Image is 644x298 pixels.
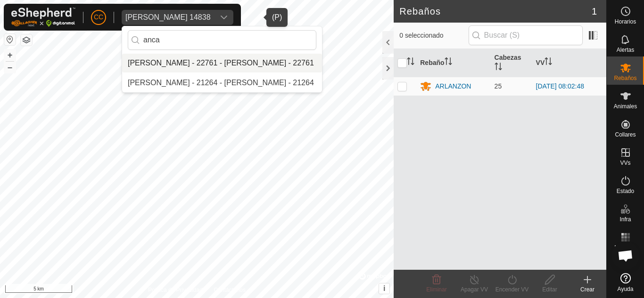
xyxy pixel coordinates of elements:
div: [PERSON_NAME] 14838 [125,14,211,21]
li: Anca Sanda Bercian - 22761 [122,54,322,72]
span: 25 [495,82,502,90]
span: 0 seleccionado [399,31,468,40]
p-sorticon: Activar para ordenar [545,59,552,66]
img: Logo Gallagher [11,8,75,27]
p-sorticon: Activar para ordenar [407,59,414,66]
button: – [4,62,16,73]
div: Chat abierto [611,242,640,270]
span: Collares [615,132,636,137]
span: Horarios [615,19,636,24]
div: dropdown trigger [215,10,233,25]
div: [PERSON_NAME] - 22761 - [PERSON_NAME] - 22761 [128,57,314,69]
p-sorticon: Activar para ordenar [445,59,452,66]
button: + [4,49,16,61]
p-sorticon: Activar para ordenar [495,64,502,72]
input: Buscar por región, país, empresa o propiedad [128,30,316,50]
span: Eliminar [426,286,446,293]
span: Rebaños [614,75,636,81]
a: Política de Privacidad [148,286,202,294]
span: Ayuda [618,286,634,292]
div: Editar [531,285,569,294]
a: Contáctenos [214,286,246,294]
button: i [379,283,389,294]
div: [PERSON_NAME] - 21264 - [PERSON_NAME] - 21264 [128,77,314,89]
a: [DATE] 08:02:48 [536,82,584,90]
span: 1 [592,4,597,18]
span: Animales [614,104,637,109]
button: Restablecer Mapa [4,34,16,45]
h2: Rebaños [399,6,592,17]
span: VVs [620,160,630,166]
span: CC [94,12,103,22]
span: Infra [619,217,631,222]
button: Capas del Mapa [21,34,32,46]
div: Encender VV [493,285,531,294]
div: Apagar VV [455,285,493,294]
span: Alertas [617,47,634,53]
span: i [383,284,385,292]
a: Ayuda [607,269,644,296]
div: Crear [569,285,606,294]
div: ARLANZON [435,81,471,91]
span: Remedios Marcos Quevedo 14838 [122,10,215,25]
span: Mapa de Calor [609,245,642,256]
th: VV [532,49,606,77]
ul: Option List [122,54,322,92]
th: Rebaño [416,49,490,77]
input: Buscar (S) [469,25,583,45]
span: Estado [617,188,634,194]
li: Blanca Paloma Gonzalez Prado - 21264 [122,73,322,92]
th: Cabezas [491,49,532,77]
